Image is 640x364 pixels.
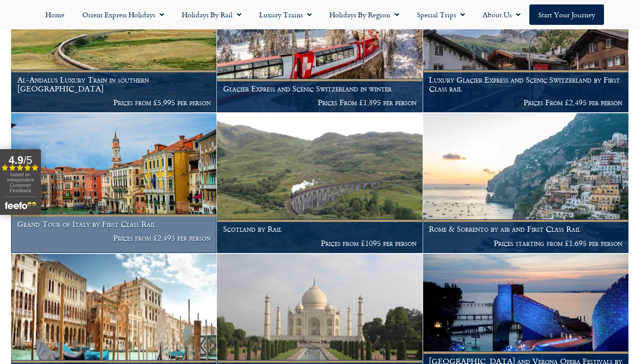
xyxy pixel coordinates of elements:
[223,225,416,233] h1: Scotland by Rail
[474,4,529,25] a: About Us
[217,113,423,253] a: Scotland by Rail Prices from £1095 per person
[408,4,474,25] a: Special Trips
[429,98,622,107] p: Prices From £2,495 per person
[223,239,416,248] p: Prices from £1095 per person
[17,75,211,93] h1: Al-Andalus Luxury Train in southern [GEOGRAPHIC_DATA]
[320,4,408,25] a: Holidays by Region
[223,84,416,93] h1: Glacier Express and Scenic Switzerland in winter
[529,4,604,25] a: Start your Journey
[250,4,320,25] a: Luxury Trains
[423,113,629,253] a: Rome & Sorrento by air and First Class Rail Prices starting from £1,695 per person
[36,4,73,25] a: Home
[173,4,250,25] a: Holidays by Rail
[17,98,211,107] p: Prices from £5,995 per person
[429,225,622,233] h1: Rome & Sorrento by air and First Class Rail
[11,113,217,253] a: Grand Tour of Italy by First Class Rail Prices from £2,495 per person
[17,233,211,242] p: Prices from £2,495 per person
[223,98,416,107] p: Prices From £1,895 per person
[17,220,211,229] h1: Grand Tour of Italy by First Class Rail
[4,4,636,25] nav: Menu
[429,75,622,93] h1: Luxury Glacier Express and Scenic Switzerland by First Class rail
[73,4,173,25] a: Orient Express Holidays
[429,239,622,248] p: Prices starting from £1,695 per person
